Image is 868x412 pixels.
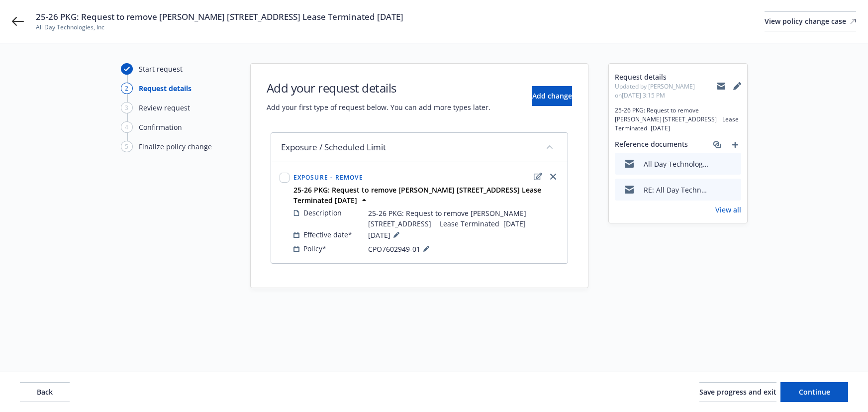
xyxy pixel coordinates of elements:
[615,72,717,82] span: Request details
[532,86,572,106] button: Add change
[121,102,133,113] div: 3
[271,133,568,162] div: Exposure / Scheduled Limitcollapse content
[139,83,192,94] div: Request details
[20,382,70,402] button: Back
[368,243,432,255] span: CPO7602949-01
[139,122,182,132] div: Confirmation
[615,106,741,133] span: 25-26 PKG: Request to remove [PERSON_NAME] [STREET_ADDRESS] Lease Terminated [DATE]
[728,159,737,169] button: preview file
[728,185,737,195] button: preview file
[121,141,133,152] div: 5
[368,208,559,229] span: 25-26 PKG: Request to remove [PERSON_NAME] [STREET_ADDRESS] Lease Terminated [DATE]
[715,205,741,215] a: View all
[267,102,490,112] span: Add your first type of request below. You can add more types later.
[644,185,708,195] div: RE: All Day Technologies Inc | Lease Terminations - NF confirming request to remove locations
[37,387,53,397] span: Back
[765,11,856,31] a: View policy change case
[36,11,403,23] span: 25-26 PKG: Request to remove [PERSON_NAME] [STREET_ADDRESS] Lease Terminated [DATE]
[303,243,326,254] span: Policy*
[139,64,183,74] div: Start request
[36,23,403,32] span: All Day Technologies, Inc
[139,103,190,113] div: Review request
[532,171,544,183] a: edit
[547,171,559,183] a: close
[139,141,212,152] div: Finalize policy change
[303,207,342,218] span: Description
[711,139,723,151] a: associate
[267,80,490,96] h1: Add your request details
[615,82,717,100] span: Updated by [PERSON_NAME] on [DATE] 3:15 PM
[729,139,741,151] a: add
[121,83,133,94] div: 2
[281,141,386,153] span: Exposure / Scheduled Limit
[699,382,776,402] button: Save progress and exit
[799,387,830,397] span: Continue
[699,387,776,397] span: Save progress and exit
[712,159,720,169] button: download file
[780,382,848,402] button: Continue
[303,229,352,240] span: Effective date*
[615,139,688,151] span: Reference documents
[121,121,133,133] div: 4
[644,159,708,169] div: All Day Technologies Inc | Request to remove 3 locations
[712,185,720,195] button: download file
[293,173,363,182] span: Exposure - Remove
[542,139,558,155] button: collapse content
[532,91,572,101] span: Add change
[765,12,856,31] div: View policy change case
[368,229,402,241] span: [DATE]
[293,185,541,205] strong: 25-26 PKG: Request to remove [PERSON_NAME] [STREET_ADDRESS] Lease Terminated [DATE]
